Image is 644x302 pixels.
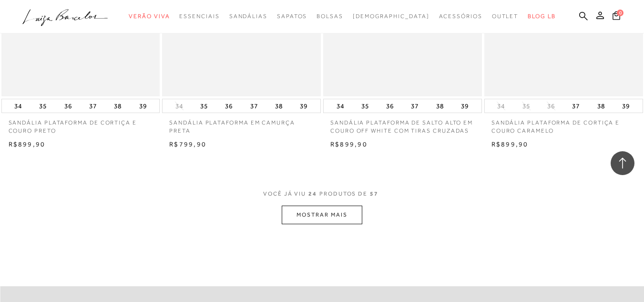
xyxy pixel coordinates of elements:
button: 34 [11,99,25,113]
a: noSubCategoriesText [277,8,307,25]
button: 34 [334,99,347,113]
span: 57 [370,190,378,197]
button: 35 [36,99,50,113]
span: R$899,90 [491,140,529,148]
button: 36 [544,102,558,111]
button: 35 [197,99,211,113]
span: 24 [308,190,317,197]
span: Bolsas [317,13,343,20]
a: SANDÁLIA PLATAFORMA DE SALTO ALTO EM COURO OFF WHITE COM TIRAS CRUZADAS [323,113,482,135]
button: 38 [111,99,124,113]
button: 0 [610,10,623,23]
a: noSubCategoriesText [229,8,267,25]
button: 39 [619,99,633,113]
button: 37 [569,99,583,113]
a: noSubCategoriesText [439,8,482,25]
span: R$899,90 [330,140,368,148]
span: R$899,90 [9,140,46,148]
button: 38 [594,99,608,113]
button: 36 [222,99,235,113]
a: noSubCategoriesText [492,8,519,25]
button: 35 [520,102,533,111]
a: noSubCategoriesText [353,8,429,25]
span: Sapatos [277,13,307,20]
a: SANDÁLIA PLATAFORMA EM CAMURÇA PRETA [162,113,321,135]
span: 0 [617,10,624,16]
a: BLOG LB [528,8,555,25]
span: [DEMOGRAPHIC_DATA] [353,13,429,20]
button: 37 [86,99,100,113]
button: 39 [136,99,150,113]
a: noSubCategoriesText [129,8,170,25]
a: noSubCategoriesText [179,8,219,25]
span: R$799,90 [169,140,206,148]
button: 35 [358,99,372,113]
button: 38 [272,99,286,113]
span: Essenciais [179,13,219,20]
button: 39 [297,99,310,113]
a: SANDÁLIA PLATAFORMA DE CORTIÇA E COURO PRETO [1,113,160,135]
a: SANDÁLIA PLATAFORMA DE CORTIÇA E COURO CARAMELO [484,113,643,135]
span: BLOG LB [528,13,555,20]
button: 37 [247,99,261,113]
button: 39 [458,99,471,113]
a: noSubCategoriesText [317,8,343,25]
button: 36 [383,99,397,113]
span: Outlet [492,13,519,20]
button: 36 [61,99,75,113]
button: 34 [494,102,508,111]
button: MOSTRAR MAIS [282,206,362,224]
button: 37 [408,99,421,113]
span: Sandálias [229,13,267,20]
span: Verão Viva [129,13,170,20]
span: Acessórios [439,13,482,20]
button: 38 [433,99,447,113]
span: VOCÊ JÁ VIU PRODUTOS DE [263,190,381,197]
button: 34 [173,102,186,111]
